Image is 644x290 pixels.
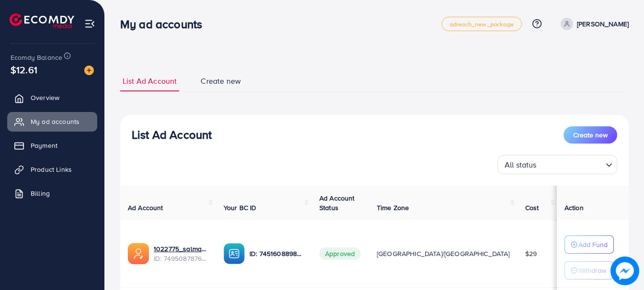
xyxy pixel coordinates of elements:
span: All status [503,158,539,172]
input: Search for option [540,156,602,172]
span: [GEOGRAPHIC_DATA]/[GEOGRAPHIC_DATA] [377,249,510,258]
p: Withdraw [578,265,606,276]
h3: My ad accounts [120,17,210,31]
span: Create new [573,130,608,140]
img: logo [10,13,74,28]
button: Add Fund [565,235,614,254]
a: adreach_new_package [441,17,522,31]
span: List Ad Account [123,76,177,87]
a: 1022775_salmankhan11_1745086669339 [154,244,208,254]
span: My ad accounts [31,117,79,126]
a: Payment [7,136,97,155]
span: Ad Account Status [319,193,355,212]
h3: List Ad Account [132,128,212,142]
a: Overview [7,88,97,107]
p: [PERSON_NAME] [577,18,629,30]
span: ID: 7495087876905009170 [154,254,208,263]
span: $12.61 [11,63,37,77]
span: Ad Account [128,203,163,212]
p: Add Fund [578,239,608,250]
span: Cost [525,203,539,212]
p: ID: 7451608898995847169 [249,248,304,259]
img: menu [84,18,95,29]
span: $29 [525,249,537,258]
span: Time Zone [377,203,409,212]
button: Create new [564,126,617,144]
span: Approved [319,247,361,260]
img: ic-ba-acc.ded83a64.svg [224,243,245,264]
span: Product Links [31,165,72,174]
span: Create new [201,76,241,87]
img: ic-ads-acc.e4c84228.svg [128,243,149,264]
img: image [84,66,94,75]
a: Product Links [7,160,97,179]
img: image [610,257,639,285]
span: Overview [31,93,59,102]
span: Your BC ID [224,203,257,212]
div: <span class='underline'>1022775_salmankhan11_1745086669339</span></br>7495087876905009170 [154,244,208,264]
span: Ecomdy Balance [11,53,62,62]
button: Withdraw [565,261,614,279]
span: adreach_new_package [450,21,514,27]
div: Search for option [497,155,617,174]
span: Payment [31,141,57,150]
span: Action [565,203,584,212]
a: My ad accounts [7,112,97,131]
span: Billing [31,189,50,198]
a: [PERSON_NAME] [557,18,629,30]
a: Billing [7,184,97,203]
